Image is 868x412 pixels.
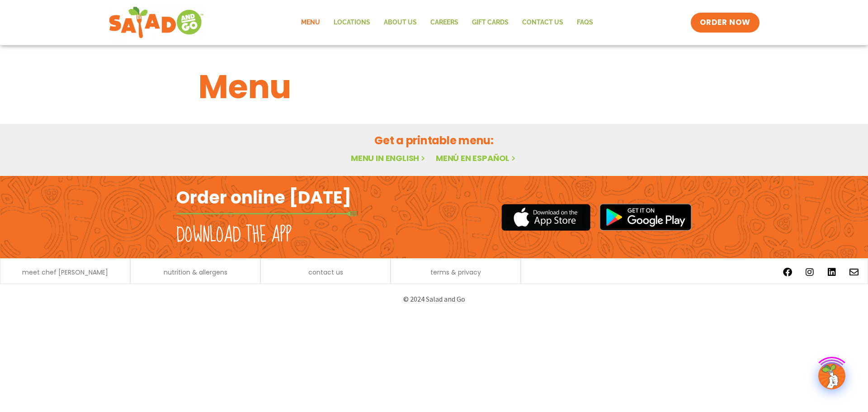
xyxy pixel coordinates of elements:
a: meet chef [PERSON_NAME] [22,269,108,275]
a: Contact Us [515,12,570,33]
h2: Download the app [176,223,292,248]
a: Careers [424,12,465,33]
a: Menu [294,12,327,33]
img: appstore [501,203,590,232]
h2: Order online [DATE] [176,186,351,208]
a: nutrition & allergens [164,269,227,275]
a: GIFT CARDS [465,12,515,33]
a: terms & privacy [430,269,481,275]
p: © 2024 Salad and Go [181,293,687,305]
h1: Menu [198,62,670,111]
a: Menu in English [351,152,427,164]
nav: Menu [294,12,600,33]
a: FAQs [570,12,600,33]
img: new-SAG-logo-768×292 [108,5,204,41]
a: Menú en español [436,152,517,164]
span: ORDER NOW [700,17,750,28]
a: contact us [308,269,343,275]
a: ORDER NOW [691,13,759,33]
img: fork [176,211,357,216]
a: About Us [377,12,424,33]
img: google_play [599,204,692,231]
a: Locations [327,12,377,33]
h2: Get a printable menu: [198,133,670,148]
